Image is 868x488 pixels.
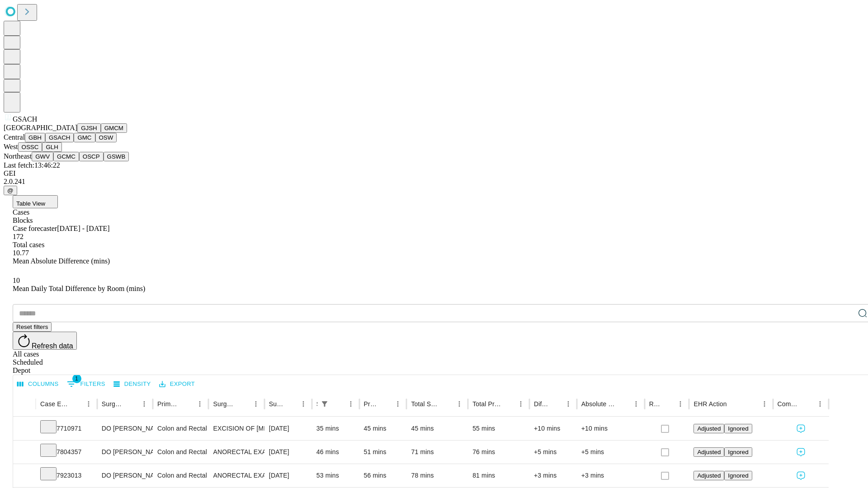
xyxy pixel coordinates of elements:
button: Ignored [724,424,752,433]
span: 10 [13,277,20,284]
span: Reset filters [16,324,48,330]
span: West [4,143,18,150]
div: DO [PERSON_NAME] Do [102,464,148,487]
button: Menu [344,398,357,410]
button: GCMC [53,152,79,161]
span: Total cases [13,241,44,249]
button: Menu [814,398,826,410]
button: GMCM [101,123,127,133]
div: Primary Service [157,400,180,408]
button: Menu [193,398,206,410]
span: Refresh data [32,342,73,350]
button: Adjusted [693,424,724,433]
button: GLH [42,142,61,152]
div: 76 mins [472,441,525,464]
button: OSCP [79,152,104,161]
button: GJSH [77,123,101,133]
button: Sort [125,398,138,410]
div: Colon and Rectal Surgery [157,441,204,464]
span: @ [7,187,14,194]
button: GSACH [45,133,74,142]
button: Expand [18,468,31,484]
button: Export [157,377,197,391]
div: 56 mins [364,464,402,487]
button: Menu [82,398,95,410]
div: 71 mins [411,441,463,464]
span: Mean Daily Total Difference by Room (mins) [13,285,145,292]
div: 45 mins [364,417,402,440]
div: 55 mins [472,417,525,440]
button: Sort [379,398,392,410]
span: GSACH [13,115,37,123]
button: Expand [18,421,31,437]
button: Menu [297,398,310,410]
button: Refresh data [13,332,77,350]
div: 53 mins [316,464,355,487]
span: Ignored [728,472,748,479]
button: Sort [181,398,193,410]
div: Absolute Difference [581,400,616,408]
span: Adjusted [697,472,721,479]
span: Adjusted [697,449,721,455]
button: Menu [453,398,466,410]
div: 7710971 [40,417,93,440]
div: ANORECTAL EXAM UNDER ANESTHESIA [213,441,259,464]
div: [DATE] [269,464,307,487]
span: Case forecaster [13,225,57,232]
div: DO [PERSON_NAME] Do [102,417,148,440]
div: Total Predicted Duration [472,400,501,408]
div: 7804357 [40,441,93,464]
button: Menu [758,398,771,410]
div: +3 mins [581,464,640,487]
button: GBH [25,133,45,142]
div: Surgeon Name [102,400,124,408]
div: DO [PERSON_NAME] Do [102,441,148,464]
span: 10.77 [13,249,29,257]
button: Menu [630,398,642,410]
span: Last fetch: 13:46:22 [4,161,60,169]
button: Adjusted [693,447,724,457]
button: Menu [674,398,687,410]
button: Menu [562,398,575,410]
div: Total Scheduled Duration [411,400,439,408]
button: Menu [514,398,527,410]
div: ANORECTAL EXAM UNDER ANESTHESIA [213,464,259,487]
div: Colon and Rectal Surgery [157,464,204,487]
button: Sort [549,398,562,410]
button: Show filters [65,377,108,391]
div: EXCISION OF [MEDICAL_DATA] SIMPLE [213,417,259,440]
span: Ignored [728,425,748,432]
div: +5 mins [581,441,640,464]
button: Ignored [724,471,752,480]
div: +10 mins [534,417,572,440]
button: Menu [392,398,404,410]
div: Predicted In Room Duration [364,400,378,408]
div: 1 active filter [318,398,331,410]
button: GSWB [104,152,129,161]
button: Show filters [318,398,331,410]
span: Ignored [728,449,748,455]
div: [DATE] [269,417,307,440]
div: Scheduled In Room Duration [316,400,317,408]
div: 51 mins [364,441,402,464]
button: Sort [728,398,741,410]
button: Sort [284,398,297,410]
span: [DATE] - [DATE] [57,225,109,232]
div: +10 mins [581,417,640,440]
span: Mean Absolute Difference (mins) [13,257,110,265]
div: Difference [534,400,548,408]
button: Sort [801,398,814,410]
button: Sort [332,398,344,410]
button: Menu [250,398,262,410]
span: Adjusted [697,425,721,432]
span: [GEOGRAPHIC_DATA] [4,124,77,131]
div: 7923013 [40,464,93,487]
button: OSW [95,133,117,142]
div: Surgery Date [269,400,283,408]
span: Central [4,133,25,141]
button: @ [4,186,17,195]
div: Comments [778,400,800,408]
button: GMC [74,133,95,142]
button: Adjusted [693,471,724,480]
span: 172 [13,233,24,240]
